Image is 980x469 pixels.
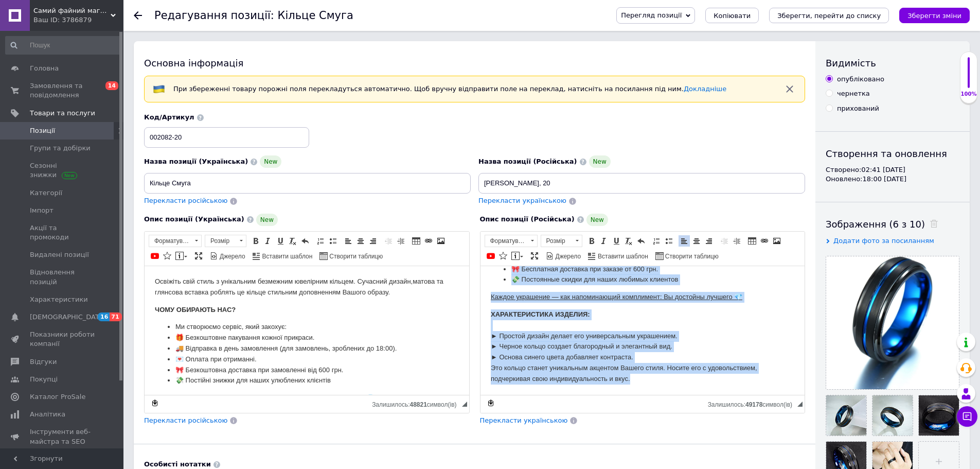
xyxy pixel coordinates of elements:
[485,397,496,409] a: Зробити резервну копію зараз
[826,218,959,231] div: Зображення (6 з 10)
[826,147,959,160] div: Створення та оновлення
[596,252,648,261] span: Вставити шаблон
[30,223,95,242] span: Акції та промокоди
[664,252,719,261] span: Створити таблицю
[31,109,294,120] li: 💸 Постійні знижки для наших улюблених клієнтів
[485,235,527,247] span: Форматування
[30,410,65,419] span: Аналітика
[30,357,57,367] span: Відгуки
[261,252,313,261] span: Вставити шаблон
[218,252,245,261] span: Джерело
[30,161,95,180] span: Сезонні знижки
[462,402,467,407] span: Потягніть для зміни розмірів
[30,188,62,198] span: Категорії
[409,401,426,408] span: 48821
[30,144,91,153] span: Групи та добірки
[30,330,95,349] span: Показники роботи компанії
[31,56,294,66] li: Ми створюємо сервіс, який закохує:
[745,401,762,408] span: 49178
[777,12,881,20] i: Зберегти, перейти до списку
[899,8,970,23] button: Зберегти зміни
[478,197,566,204] span: Перекласти українською
[423,235,434,247] a: Вставити/Редагувати посилання (Ctrl+L)
[10,10,314,32] div: Освіжіть свій стиль з унікальним безмежним ювелірним кільцем. Сучасний дизайн,матова та глянсова ...
[826,165,959,175] div: Створено: 02:41 [DATE]
[367,235,379,247] a: По правому краю
[611,235,622,247] a: Підкреслений (Ctrl+U)
[260,155,281,168] span: New
[759,235,770,247] a: Вставити/Редагувати посилання (Ctrl+L)
[497,250,509,262] a: Вставити іконку
[275,235,286,247] a: Підкреслений (Ctrl+U)
[149,235,202,247] a: Форматування
[30,427,95,446] span: Інструменти веб-майстра та SEO
[149,250,161,262] a: Додати відео з YouTube
[110,312,121,321] span: 71
[31,88,294,99] li: 💌 Оплата при отриманні.
[684,85,726,93] a: Докладніше
[10,65,314,97] div: ► Простой дизайн делает его универсальным украшением. ► Черное кольцо создает благородный и элега...
[144,57,805,70] div: Основна інформація
[10,40,91,47] strong: ЧОМУ ОБИРАЮТЬ НАС?
[621,11,682,19] span: Перегляд позиції
[554,252,581,261] span: Джерело
[651,235,662,247] a: Вставити/видалити нумерований список
[480,215,575,223] span: Опис позиції (Російська)
[960,91,977,98] div: 100%
[586,250,650,262] a: Вставити шаблон
[907,12,961,20] i: Зберегти зміни
[510,250,525,262] a: Вставити повідомлення
[262,235,274,247] a: Курсив (Ctrl+I)
[663,235,674,247] a: Вставити/видалити маркований список
[485,250,496,262] a: Додати відео з YouTube
[343,235,354,247] a: По лівому краю
[826,57,959,70] div: Видимість
[250,235,261,247] a: Жирний (Ctrl+B)
[623,235,634,247] a: Видалити форматування
[10,97,314,118] div: Это кольцо станет уникальным акцентом Вашего стиля. Носите его с удовольствием, подчеркивая свою ...
[485,235,538,247] a: Форматування
[544,250,583,262] a: Джерело
[5,36,121,55] input: Пошук
[589,155,611,168] span: New
[174,250,189,262] a: Вставити повідомлення
[833,237,934,245] span: Додати фото за посиланням
[10,44,110,52] strong: ХАРАКТЕРИСТИКА ИЗДЕЛИЯ:
[703,235,715,247] a: По правому краю
[173,85,726,93] span: При збереженні товару порожні поля перекладуться автоматично. Щоб вручну відправити поле на перек...
[719,235,730,247] a: Зменшити відступ
[33,15,123,25] div: Ваш ID: 3786879
[251,250,314,262] a: Вставити шаблон
[395,235,406,247] a: Збільшити відступ
[30,295,88,304] span: Характеристики
[708,398,797,408] div: Кiлькiсть символiв
[134,11,142,20] div: Повернутися назад
[31,66,294,77] li: 🎁 Безкоштовне пакування кожної прикраси.
[435,235,447,247] a: Зображення
[144,113,194,121] span: Код/Артикул
[144,197,227,204] span: Перекласти російською
[30,64,59,73] span: Головна
[541,235,582,247] a: Розмір
[205,235,246,247] a: Розмір
[478,173,805,194] input: Наприклад, H&M жіноча сукня зелена 38 розмір вечірня максі з блискітками
[705,8,759,23] button: Копіювати
[714,12,751,20] span: Копіювати
[30,375,58,384] span: Покупці
[318,250,384,262] a: Створити таблицю
[315,235,326,247] a: Вставити/видалити нумерований список
[30,206,54,215] span: Імпорт
[31,77,294,88] li: 🚚 Відправка в день замовлення (для замовлень, зроблених до 18:00).
[154,9,353,22] h1: Редагування позиції: Кільце Смуга
[372,398,461,408] div: Кiлькiсть символiв
[654,250,720,262] a: Створити таблицю
[478,158,577,165] span: Назва позиції (Російська)
[10,127,314,137] p: Кожна прикраса — як комплімент, що нагадує: Ви варті найкращого 💎
[837,89,870,98] div: чернетка
[144,173,471,194] input: Наприклад, H&M жіноча сукня зелена 38 розмір вечірня максі з блискітками
[162,250,173,262] a: Вставити іконку
[149,397,161,409] a: Зробити резервну копію зараз
[30,392,85,402] span: Каталог ProSale
[30,81,95,100] span: Замовлення та повідомлення
[98,312,110,321] span: 16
